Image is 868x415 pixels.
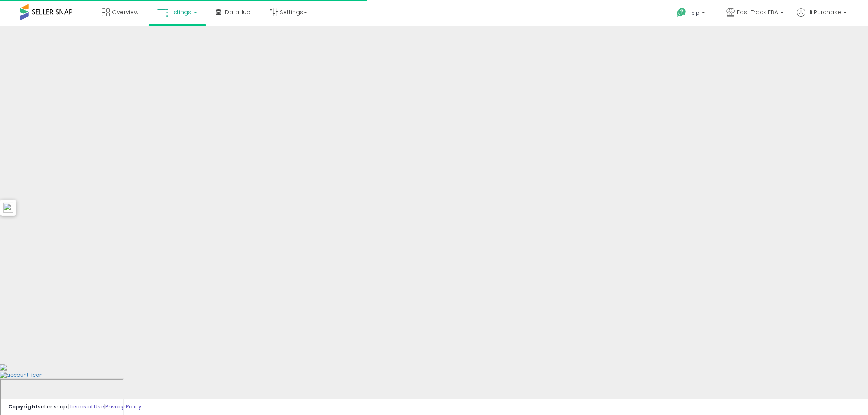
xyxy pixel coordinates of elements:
[797,8,847,26] a: Hi Purchase
[225,8,251,16] span: DataHub
[170,8,191,16] span: Listings
[737,8,778,16] span: Fast Track FBA
[807,8,841,16] span: Hi Purchase
[112,8,138,16] span: Overview
[3,203,13,213] img: icon48.png
[670,1,713,26] a: Help
[689,9,700,16] span: Help
[676,7,687,17] i: Get Help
